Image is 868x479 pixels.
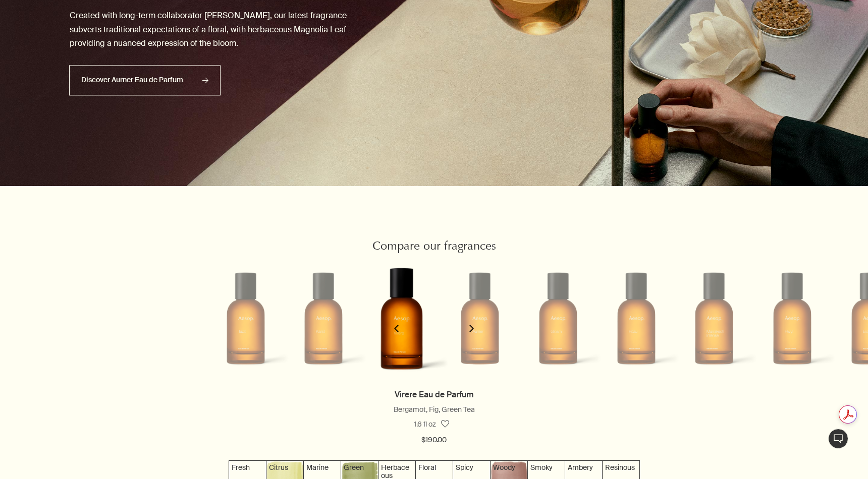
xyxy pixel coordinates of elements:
button: Live Assistance [828,429,848,449]
span: 1.6 fl oz [414,420,436,429]
button: previous [386,257,406,388]
span: Marine [306,463,329,472]
span: Smoky [530,463,553,472]
span: Woody [493,463,515,472]
img: Virere Eau de Parfum in an Amber bottle. [354,243,450,394]
button: Save to cabinet [436,415,454,433]
a: Virēre Eau de Parfum [395,389,474,400]
p: Created with long-term collaborator [PERSON_NAME], our latest fragrance subverts traditional expe... [70,9,365,50]
span: Resinous [605,463,635,472]
button: next [462,257,482,388]
a: Discover Aurner Eau de Parfum [69,65,221,95]
span: Citrus [269,463,288,472]
span: $190.00 [421,434,447,446]
div: Bergamot, Fig, Green Tea [10,404,858,416]
span: Spicy [456,463,473,472]
span: Floral [418,463,436,472]
span: Green [344,463,364,472]
span: Ambery [568,463,593,472]
span: Fresh [232,463,250,472]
